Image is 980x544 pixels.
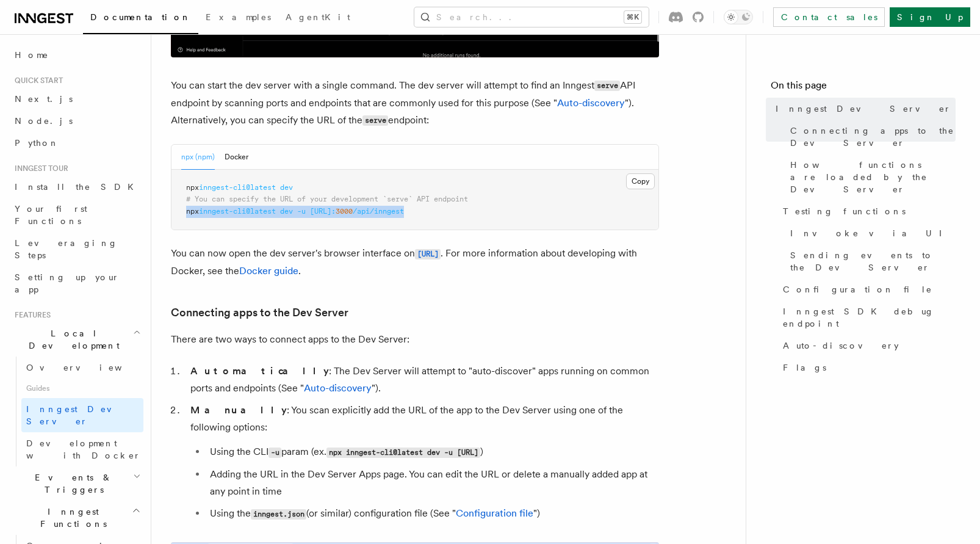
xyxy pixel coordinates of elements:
a: Your first Functions [10,198,143,232]
button: npx (npm) [181,145,215,170]
a: Python [10,132,143,154]
span: inngest-cli@latest [199,183,276,192]
a: Inngest SDK debug endpoint [778,300,956,335]
span: Events & Triggers [10,471,133,496]
a: Configuration file [456,507,533,519]
span: Home [15,49,49,61]
button: Local Development [10,322,143,357]
a: Documentation [83,4,198,34]
code: serve [362,115,388,126]
span: Your first Functions [15,204,87,226]
a: Flags [778,357,956,379]
span: Guides [21,379,143,398]
button: Copy [626,173,655,189]
span: # You can specify the URL of your development `serve` API endpoint [186,195,468,203]
span: Python [15,138,59,148]
span: Local Development [10,327,133,352]
code: npx inngest-cli@latest dev -u [URL] [326,448,480,458]
a: Inngest Dev Server [21,398,143,432]
span: Setting up your app [15,272,120,294]
code: serve [594,81,620,91]
a: Sign Up [890,7,970,27]
a: Development with Docker [21,432,143,466]
a: Home [10,44,143,66]
span: npx [186,207,199,216]
a: Auto-discovery [778,335,956,357]
button: Search...⌘K [414,7,649,27]
span: Next.js [15,94,73,104]
a: AgentKit [278,4,358,33]
strong: Manually [190,404,287,416]
span: Install the SDK [15,182,141,192]
span: Examples [206,12,271,22]
a: Node.js [10,110,143,132]
a: Docker guide [239,265,298,277]
code: -u [268,448,281,458]
span: [URL]: [310,207,336,216]
a: Connecting apps to the Dev Server [785,120,956,154]
li: : You scan explicitly add the URL of the app to the Dev Server using one of the following options: [187,402,659,523]
span: Quick start [10,76,63,85]
p: You can start the dev server with a single command. The dev server will attempt to find an Innges... [171,77,659,129]
span: dev [280,207,293,216]
a: Leveraging Steps [10,232,143,266]
span: -u [297,207,306,216]
button: Inngest Functions [10,501,143,535]
code: inngest.json [251,509,306,520]
a: Install the SDK [10,176,143,198]
li: Using the (or similar) configuration file (See " ") [206,505,659,523]
span: Inngest tour [10,164,68,173]
span: inngest-cli@latest [199,207,276,216]
a: Testing functions [778,200,956,222]
code: [URL] [415,249,441,259]
a: [URL] [415,247,441,259]
a: Inngest Dev Server [771,98,956,120]
li: Adding the URL in the Dev Server Apps page. You can edit the URL or delete a manually added app a... [206,466,659,500]
a: Sending events to the Dev Server [785,244,956,278]
span: Inngest SDK debug endpoint [783,305,956,330]
span: /api/inngest [353,207,404,216]
a: Overview [21,357,143,379]
kbd: ⌘K [624,11,641,23]
a: Auto-discovery [304,382,372,394]
span: Features [10,310,51,320]
span: Flags [783,361,826,374]
button: Docker [225,145,248,170]
span: How functions are loaded by the Dev Server [790,159,956,195]
span: Connecting apps to the Dev Server [790,125,956,149]
span: Sending events to the Dev Server [790,249,956,274]
span: Leveraging Steps [15,238,118,260]
a: Setting up your app [10,266,143,300]
span: Configuration file [783,283,932,296]
strong: Automatically [190,365,329,377]
a: Next.js [10,88,143,110]
span: Development with Docker [26,438,141,460]
span: Inngest Dev Server [776,103,951,115]
a: Invoke via UI [785,222,956,244]
a: Auto-discovery [557,97,625,109]
h4: On this page [771,78,956,98]
a: Examples [198,4,278,33]
button: Toggle dark mode [724,10,753,24]
span: Documentation [90,12,191,22]
span: AgentKit [286,12,350,22]
p: You can now open the dev server's browser interface on . For more information about developing wi... [171,245,659,280]
span: Auto-discovery [783,339,899,352]
a: How functions are loaded by the Dev Server [785,154,956,200]
span: Overview [26,363,152,372]
span: Inngest Functions [10,506,132,530]
li: : The Dev Server will attempt to "auto-discover" apps running on common ports and endpoints (See ... [187,363,659,397]
span: Invoke via UI [790,227,953,239]
a: Contact sales [773,7,885,27]
p: There are two ways to connect apps to the Dev Server: [171,331,659,348]
span: 3000 [336,207,353,216]
span: Node.js [15,116,73,126]
button: Events & Triggers [10,466,143,501]
a: Connecting apps to the Dev Server [171,304,348,321]
span: Testing functions [783,205,906,217]
span: dev [280,183,293,192]
div: Local Development [10,357,143,466]
a: Configuration file [778,278,956,300]
span: npx [186,183,199,192]
span: Inngest Dev Server [26,404,131,426]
